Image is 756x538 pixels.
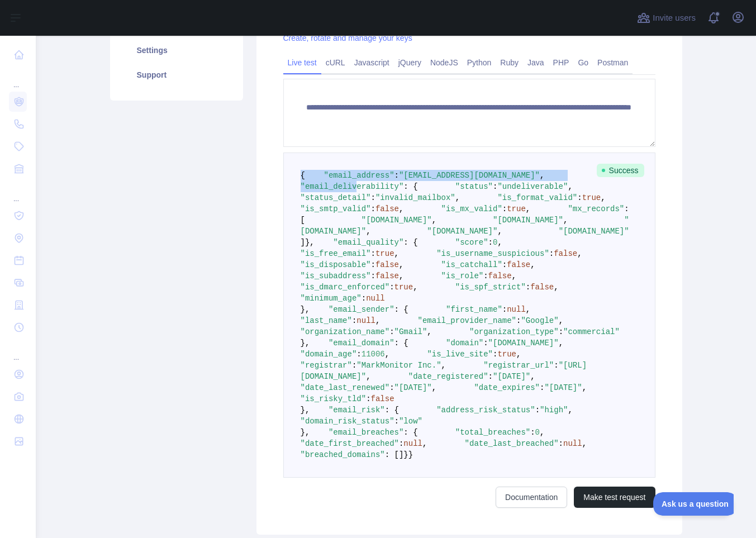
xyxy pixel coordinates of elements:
span: "is_catchall" [441,260,502,269]
span: false [375,260,399,269]
iframe: Toggle Customer Support [653,492,734,516]
span: "date_last_breached" [465,439,559,448]
span: "is_mx_valid" [441,204,502,213]
span: false [375,272,399,280]
span: , [427,327,431,336]
span: "high" [540,406,568,415]
span: "address_risk_status" [436,406,535,415]
div: ... [9,340,27,362]
span: : [549,249,554,258]
span: { [301,171,305,180]
span: "is_role" [441,272,484,280]
span: , [497,227,502,236]
span: "[DOMAIN_NAME]" [493,216,563,225]
span: , [366,372,370,381]
span: ] [301,238,305,247]
span: "is_dmarc_enforced" [301,283,390,292]
span: , [366,227,370,236]
span: "mx_records" [568,204,624,213]
span: "is_disposable" [301,260,371,269]
span: false [371,394,394,403]
span: , [516,350,521,359]
span: "Gmail" [394,327,427,336]
span: , [413,283,417,292]
span: false [554,249,577,258]
a: PHP [549,54,574,72]
span: "[DATE]" [544,383,582,392]
a: Live test [283,54,321,72]
span: "first_name" [446,305,502,314]
span: "registrar_url" [483,361,554,370]
span: : { [403,182,417,191]
a: Support [123,63,230,87]
span: : [577,193,582,202]
span: "date_first_breached" [301,439,399,448]
span: false [530,283,554,292]
span: } [408,450,413,459]
span: "status" [455,182,493,191]
div: ... [9,67,27,89]
span: false [507,260,530,269]
span: , [512,272,516,280]
span: "domain_risk_status" [301,417,394,426]
span: true [582,193,601,202]
span: : { [394,305,408,314]
a: jQuery [394,54,426,72]
span: "[DOMAIN_NAME]" [559,227,629,236]
span: false [488,272,512,280]
a: Postman [593,54,633,72]
span: null [366,294,385,303]
span: "score" [455,238,488,247]
span: "is_live_site" [427,350,493,359]
span: "email_breaches" [329,428,403,437]
span: "[DATE]" [493,372,530,381]
span: "low" [399,417,422,426]
span: }, [301,428,310,437]
span: : [362,294,366,303]
span: 0 [493,238,497,247]
span: : [394,417,399,426]
span: : { [385,406,399,415]
a: Python [463,54,496,72]
span: "is_subaddress" [301,272,371,280]
span: }, [301,406,310,415]
span: , [540,171,544,180]
span: "minimum_age" [301,294,362,303]
span: "domain_age" [301,350,357,359]
span: "invalid_mailbox" [375,193,455,202]
span: : [535,406,540,415]
span: , [497,238,502,247]
span: "is_smtp_valid" [301,204,371,213]
span: , [432,216,436,225]
span: : [483,272,488,280]
span: : [516,316,521,325]
span: null [507,305,526,314]
span: , [554,283,558,292]
span: "is_username_suspicious" [436,249,549,258]
span: "undeliverable" [497,182,568,191]
span: true [507,204,526,213]
span: , [563,216,568,225]
span: : [371,260,375,269]
a: NodeJS [426,54,463,72]
span: : [371,272,375,280]
span: , [432,383,436,392]
a: Settings [123,38,230,63]
span: , [582,439,587,448]
span: , [385,350,389,359]
a: Create, rotate and manage your keys [283,34,412,42]
span: : [394,171,399,180]
span: "[DATE]" [394,383,432,392]
span: null [356,316,375,325]
span: : [371,204,375,213]
span: "[DOMAIN_NAME]" [427,227,497,236]
a: Ruby [496,54,523,72]
span: , [455,193,460,202]
span: }, [301,339,310,347]
span: : [389,327,394,336]
a: cURL [321,54,350,72]
span: null [563,439,582,448]
span: "domain" [446,339,483,347]
span: "email_domain" [329,339,394,347]
span: "organization_type" [469,327,559,336]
